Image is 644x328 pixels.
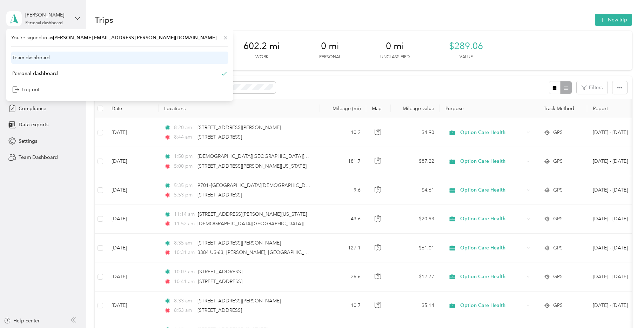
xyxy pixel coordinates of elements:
[255,54,268,60] p: Work
[460,215,524,223] span: Option Care Health
[197,240,281,246] span: [STREET_ADDRESS][PERSON_NAME]
[19,154,58,161] span: Team Dashboard
[174,297,194,305] span: 8:33 am
[380,54,410,60] p: Unclassified
[197,153,382,159] span: [DEMOGRAPHIC_DATA][GEOGRAPHIC_DATA][US_STATE], [GEOGRAPHIC_DATA]
[460,244,524,252] span: Option Care Health
[19,105,46,112] span: Compliance
[595,14,632,26] button: New trip
[391,234,440,262] td: $61.01
[12,86,39,93] div: Log out
[106,234,159,262] td: [DATE]
[12,70,58,77] div: Personal dashboard
[460,158,524,165] span: Option Care Health
[197,298,281,304] span: [STREET_ADDRESS][PERSON_NAME]
[95,16,113,24] h1: Trips
[174,153,194,160] span: 1:50 pm
[197,307,242,313] span: [STREET_ADDRESS]
[386,41,404,52] span: 0 mi
[106,205,159,234] td: [DATE]
[197,134,242,140] span: [STREET_ADDRESS]
[174,124,194,132] span: 8:20 am
[391,147,440,176] td: $87.22
[553,244,563,252] span: GPS
[174,133,194,141] span: 8:44 am
[174,191,194,199] span: 5:53 pm
[197,125,281,130] span: [STREET_ADDRESS][PERSON_NAME]
[459,54,473,60] p: Value
[449,41,483,52] span: $289.06
[391,118,440,147] td: $4.90
[553,129,563,136] span: GPS
[320,292,366,320] td: 10.7
[460,273,524,281] span: Option Care Health
[174,162,194,170] span: 5:00 pm
[320,176,366,205] td: 9.6
[106,262,159,291] td: [DATE]
[197,163,307,169] span: [STREET_ADDRESS][PERSON_NAME][US_STATE]
[319,54,341,60] p: Personal
[321,41,339,52] span: 0 mi
[198,279,242,285] span: [STREET_ADDRESS]
[320,234,366,262] td: 127.1
[174,239,194,247] span: 8:35 am
[197,192,242,198] span: [STREET_ADDRESS]
[159,99,320,118] th: Locations
[460,302,524,309] span: Option Care Health
[106,118,159,147] td: [DATE]
[174,307,194,314] span: 8:53 am
[460,186,524,194] span: Option Care Health
[553,273,563,281] span: GPS
[605,289,644,328] iframe: Everlance-gr Chat Button Frame
[174,220,194,228] span: 11:52 am
[106,147,159,176] td: [DATE]
[11,34,228,41] span: You’re signed in as
[198,269,242,275] span: [STREET_ADDRESS]
[198,211,307,217] span: [STREET_ADDRESS][PERSON_NAME][US_STATE]
[174,268,195,276] span: 10:07 am
[391,99,440,118] th: Mileage value
[391,262,440,291] td: $12.77
[553,302,563,309] span: GPS
[106,176,159,205] td: [DATE]
[320,99,366,118] th: Mileage (mi)
[553,186,563,194] span: GPS
[440,99,538,118] th: Purpose
[391,205,440,234] td: $20.93
[197,221,382,227] span: [DEMOGRAPHIC_DATA][GEOGRAPHIC_DATA][US_STATE], [GEOGRAPHIC_DATA]
[577,81,608,94] button: Filters
[243,41,280,52] span: 602.2 mi
[320,147,366,176] td: 181.7
[25,11,69,19] div: [PERSON_NAME]
[25,21,63,25] div: Personal dashboard
[106,99,159,118] th: Date
[320,205,366,234] td: 43.6
[53,35,216,41] span: [PERSON_NAME][EMAIL_ADDRESS][PERSON_NAME][DOMAIN_NAME]
[320,118,366,147] td: 10.2
[366,99,391,118] th: Map
[4,317,40,324] button: Help center
[320,262,366,291] td: 26.6
[174,278,195,286] span: 10:41 am
[391,292,440,320] td: $5.14
[197,249,318,255] span: 3384 US-63, [PERSON_NAME], [GEOGRAPHIC_DATA]
[553,215,563,223] span: GPS
[106,292,159,320] td: [DATE]
[19,138,37,145] span: Settings
[460,129,524,136] span: Option Care Health
[19,121,48,128] span: Data exports
[12,54,50,61] div: Team dashboard
[197,182,464,188] span: 9701–[GEOGRAPHIC_DATA][DEMOGRAPHIC_DATA], [PERSON_NAME], [GEOGRAPHIC_DATA], [GEOGRAPHIC_DATA]
[391,176,440,205] td: $4.61
[174,249,194,256] span: 10:31 am
[553,158,563,165] span: GPS
[174,182,194,189] span: 5:35 pm
[538,99,587,118] th: Track Method
[174,210,195,218] span: 11:14 am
